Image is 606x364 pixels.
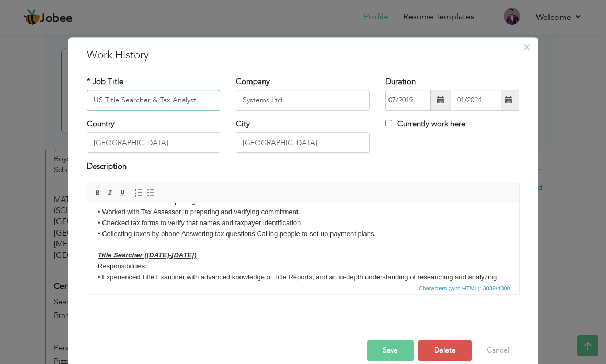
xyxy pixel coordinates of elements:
label: * Job Title [87,76,123,87]
label: Company [236,76,270,87]
input: Present [454,90,501,111]
input: From [385,90,430,111]
label: Description [87,161,127,172]
button: Delete [418,340,472,361]
button: Cancel [476,340,520,361]
a: Insert/Remove Bulleted List [145,187,157,198]
button: Save [367,340,414,361]
label: City [236,119,250,130]
h3: Work History [87,48,520,63]
span: × [522,38,531,56]
button: Close [519,39,535,55]
label: Country [87,119,115,130]
label: Currently work here [385,119,465,130]
label: Duration [385,76,416,87]
a: Underline [117,187,129,198]
a: Insert/Remove Numbered List [133,187,144,198]
a: Italic [105,187,116,198]
iframe: Rich Text Editor, workEditor [87,203,519,281]
span: Characters (with HTML): 3839/4000 [417,284,512,293]
input: Currently work here [385,120,392,126]
div: Statistics [417,284,513,293]
a: Bold [92,187,104,198]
